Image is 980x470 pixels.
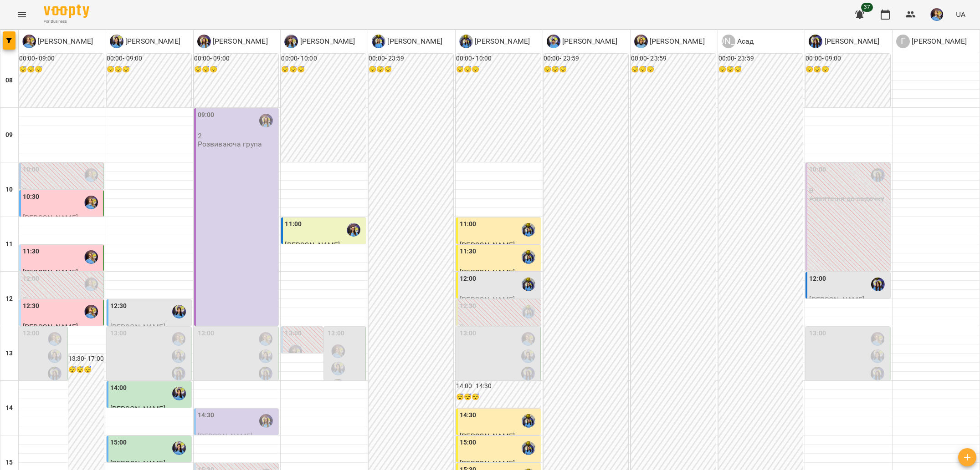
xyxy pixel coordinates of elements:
p: 2 [198,132,277,140]
label: 13:00 [460,328,477,339]
h6: 00:00 - 09:00 [194,54,279,64]
span: For Business [44,19,89,25]
h6: 08 [5,76,13,86]
h6: 00:00 - 23:59 [718,54,803,64]
img: Базілєва Катерина [48,349,62,363]
button: Створити урок [958,448,976,466]
img: К [197,35,211,48]
span: [PERSON_NAME] [460,268,515,277]
p: Асад [735,36,754,47]
label: 13:00 [23,328,40,339]
h6: 😴😴😴 [456,392,541,402]
label: 13:00 [328,328,344,339]
div: Вахнован Діана [259,367,272,380]
img: Базілєва Катерина [172,349,185,363]
div: Позднякова Анастасія [259,332,272,346]
img: П [22,35,36,48]
p: 0 [23,187,102,194]
span: [PERSON_NAME] [460,459,515,468]
p: [PERSON_NAME] [822,36,879,47]
img: Ч [547,35,560,48]
div: Позднякова Анастасія [84,305,98,318]
img: Вахнован Діана [871,168,885,182]
img: Казимирів Тетяна [259,114,273,127]
label: 15:00 [110,438,127,448]
label: 11:00 [460,219,477,229]
img: Свириденко Аня [522,278,535,291]
img: Позднякова Анастасія [84,168,98,182]
img: Позднякова Анастасія [331,344,345,358]
a: Ч [PERSON_NAME] [547,35,617,48]
img: Вахнован Діана [871,367,884,380]
img: Свириденко Аня [522,250,535,264]
img: Базілєва Катерина [172,305,186,318]
div: Позднякова Анастасія [84,250,98,264]
img: Вахнован Діана [871,278,885,291]
img: Voopty Logo [44,5,89,18]
img: Вахнован Діана [172,367,185,380]
a: [PERSON_NAME] Асад [722,35,754,48]
img: Свириденко Аня [522,223,535,237]
img: Базілєва Катерина [331,362,345,375]
label: 14:30 [198,410,215,420]
h6: 00:00 - 23:59 [544,54,628,64]
a: С [PERSON_NAME] [459,35,530,48]
img: Позднякова Анастасія [172,332,185,346]
h6: 12 [5,294,13,304]
p: [PERSON_NAME] [473,36,530,47]
img: Ігнатенко Оксана [288,344,302,358]
p: [PERSON_NAME] [648,36,705,47]
div: Базілєва Катерина [110,35,180,48]
a: П [PERSON_NAME] [22,35,93,48]
p: [PERSON_NAME] [910,36,967,47]
h6: 00:00 - 09:00 [107,54,191,64]
h6: 13 [5,349,13,359]
h6: 14 [5,403,13,413]
div: Позднякова Анастасія [871,332,884,346]
div: Чирва Юлія [547,35,617,48]
span: [PERSON_NAME] [285,241,340,249]
span: [PERSON_NAME] [23,323,78,331]
p: [PERSON_NAME] [36,36,93,47]
p: [PERSON_NAME] [385,36,442,47]
div: Базілєва Катерина [172,441,186,455]
label: 12:30 [23,301,40,311]
img: Свириденко Аня [522,305,535,318]
label: 11:30 [460,247,477,257]
p: 0 [23,296,102,303]
div: Базілєва Катерина [172,387,186,400]
h6: 😴😴😴 [19,65,104,75]
img: 6b085e1eb0905a9723a04dd44c3bb19c.jpg [930,8,943,21]
img: Базілєва Катерина [521,349,535,363]
p: [PERSON_NAME] [560,36,617,47]
a: Б [PERSON_NAME] [110,35,180,48]
span: [PERSON_NAME] [460,241,515,249]
label: 13:00 [198,328,215,339]
img: Позднякова Анастасія [84,196,98,209]
div: Ігнатенко Оксана [347,223,360,237]
img: Базілєва Катерина [871,349,884,363]
h6: 00:00 - 23:59 [631,54,716,64]
p: [PERSON_NAME] [123,36,180,47]
label: 12:30 [110,301,127,311]
h6: 13:30 - 17:00 [68,354,104,364]
div: Казимирів Тетяна [197,35,268,48]
label: 10:30 [23,192,40,202]
div: Свириденко Аня [522,441,535,455]
div: Вахнован Діана [48,367,62,380]
h6: 10 [5,185,13,195]
img: В [809,35,822,48]
button: UA [952,6,969,23]
img: І [284,35,298,48]
a: Р [PERSON_NAME] [372,35,442,48]
a: Б [PERSON_NAME] [634,35,705,48]
img: С [459,35,473,48]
